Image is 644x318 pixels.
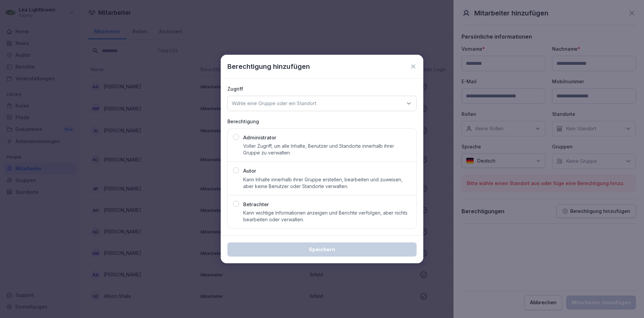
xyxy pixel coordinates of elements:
[243,134,276,142] p: Administrator
[227,118,417,125] p: Berechtigung
[233,246,411,253] div: Speichern
[243,210,411,223] p: Kann wichtige Informationen anzeigen und Berichte verfolgen, aber nichts bearbeiten oder verwalten.
[243,201,269,209] p: Betrachter
[227,85,417,92] p: Zugriff
[243,143,411,156] p: Voller Zugriff, um alle Inhalte, Benutzer und Standorte innerhalb ihrer Gruppe zu verwalten.
[243,176,411,190] p: Kann Inhalte innerhalb ihrer Gruppe erstellen, bearbeiten und zuweisen, aber keine Benutzer oder ...
[227,242,417,257] button: Speichern
[232,100,316,107] p: Wähle eine Gruppe oder ein Standort
[227,61,310,72] p: Berechtigung hinzufügen
[243,167,256,175] p: Autor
